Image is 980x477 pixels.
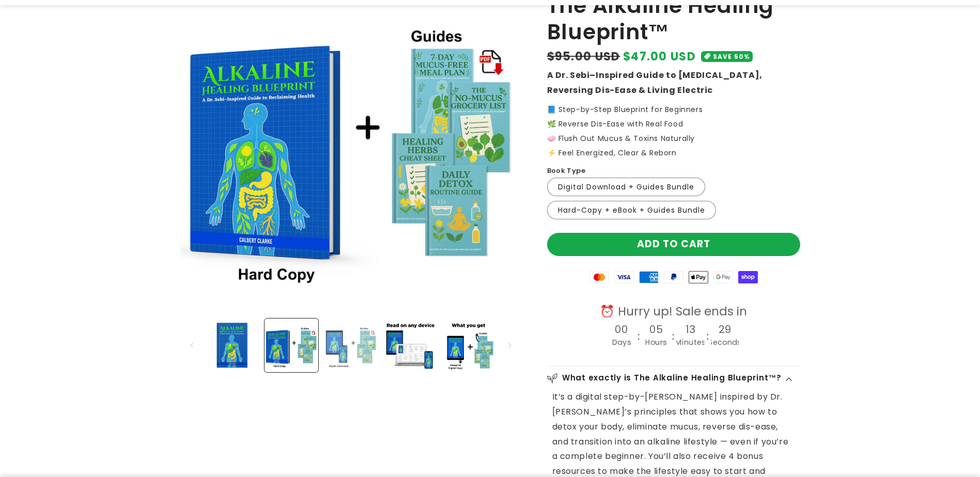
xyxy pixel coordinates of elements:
button: Add to cart [547,233,800,256]
div: ⏰ Hurry up! Sale ends in [582,304,765,320]
h4: 13 [686,324,695,335]
div: : [706,326,710,348]
button: Slide left [180,334,203,357]
label: Book Type [547,166,586,176]
div: : [672,326,675,348]
span: SAVE 50% [713,51,750,62]
h4: 29 [719,324,732,335]
p: 📘 Step-by-Step Blueprint for Beginners 🌿 Reverse Dis-Ease with Real Food 🧼 Flush Out Mucus & Toxi... [547,106,800,156]
h2: What exactly is The Alkaline Healing Blueprint™? [562,373,782,383]
button: Load image 3 in gallery view [323,319,377,372]
strong: A Dr. Sebi–Inspired Guide to [MEDICAL_DATA], Reversing Dis-Ease & Living Electric [547,69,763,96]
div: : [637,326,641,348]
div: Seconds [709,335,742,350]
button: Load image 5 in gallery view [442,319,495,372]
button: Load image 4 in gallery view [383,319,437,372]
h4: 00 [615,324,628,335]
label: Hard-Copy + eBook + Guides Bundle [547,201,716,219]
div: Hours [645,335,667,350]
button: Load image 2 in gallery view [265,319,318,372]
h4: 05 [649,324,663,335]
div: Minutes [676,335,706,350]
div: Days [612,335,631,350]
s: $95.00 USD [547,48,620,65]
summary: What exactly is The Alkaline Healing Blueprint™? [547,367,800,390]
span: $47.00 USD [623,48,696,65]
button: Slide right [499,334,521,357]
label: Digital Download + Guides Bundle [547,178,705,196]
button: Load image 1 in gallery view [206,319,259,372]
